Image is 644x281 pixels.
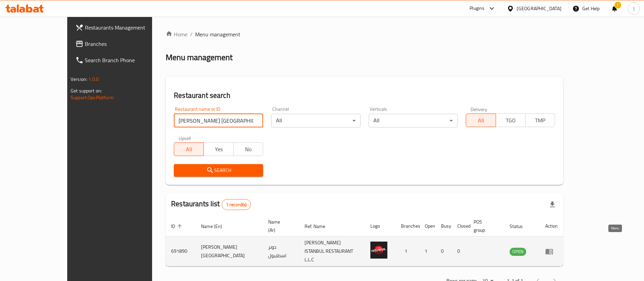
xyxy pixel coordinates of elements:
[166,30,187,38] a: Home
[222,199,251,210] div: Total records count
[85,56,169,64] span: Search Branch Phone
[436,216,452,236] th: Busy
[171,222,184,230] span: ID
[166,236,196,266] td: 691890
[203,142,233,156] button: Yes
[166,30,563,38] nav: breadcrumb
[370,242,387,259] img: Doner Istanbul
[174,164,263,177] button: Search
[452,216,468,236] th: Closed
[71,86,102,95] span: Get support on:
[305,222,334,230] span: Ref. Name
[510,248,526,256] span: OPEN
[174,142,204,156] button: All
[544,196,560,213] div: Export file
[70,36,175,52] a: Branches
[201,222,231,230] span: Name (En)
[271,114,361,127] div: All
[70,19,175,36] a: Restaurants Management
[71,75,87,84] span: Version:
[517,5,562,12] div: [GEOGRAPHIC_DATA]
[263,236,299,266] td: دونر اسطنبول
[196,236,263,266] td: [PERSON_NAME] [GEOGRAPHIC_DATA]
[174,90,555,101] h2: Restaurant search
[510,222,532,230] span: Status
[395,216,419,236] th: Branches
[496,113,526,127] button: TGO
[633,5,634,12] span: J
[171,199,251,210] h2: Restaurants list
[466,113,496,127] button: All
[174,114,263,127] input: Search for restaurant name or ID..
[471,107,487,111] label: Delivery
[452,236,468,266] td: 0
[369,114,458,127] div: All
[190,30,192,38] li: /
[206,144,231,154] span: Yes
[499,116,523,125] span: TGO
[222,201,251,208] span: 1 record(s)
[436,236,452,266] td: 0
[419,236,436,266] td: 1
[236,144,260,154] span: No
[299,236,365,266] td: [PERSON_NAME] ISTANBUL RESTAURANT L.L.C
[540,216,563,236] th: Action
[470,4,484,13] div: Plugins
[166,216,563,266] table: enhanced table
[177,144,201,154] span: All
[179,166,258,175] span: Search
[365,216,395,236] th: Logo
[528,116,552,125] span: TMP
[510,248,526,256] div: OPEN
[195,30,240,38] span: Menu management
[233,142,263,156] button: No
[268,218,291,234] span: Name (Ar)
[395,236,419,266] td: 1
[85,40,169,48] span: Branches
[88,75,99,84] span: 1.0.0
[70,52,175,68] a: Search Branch Phone
[474,218,496,234] span: POS group
[71,93,114,102] a: Support.OpsPlatform
[419,216,436,236] th: Open
[469,116,493,125] span: All
[85,23,169,32] span: Restaurants Management
[179,136,191,140] label: Upsell
[166,52,233,63] h2: Menu management
[525,113,555,127] button: TMP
